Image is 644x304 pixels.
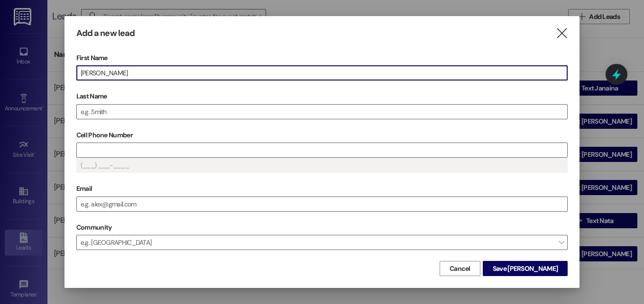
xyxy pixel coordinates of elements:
[77,105,567,119] input: e.g. Smith
[555,28,568,38] i: 
[440,261,480,276] button: Cancel
[77,66,567,80] input: e.g. Alex
[76,28,135,39] h3: Add a new lead
[450,264,470,274] span: Cancel
[493,264,558,274] span: Save [PERSON_NAME]
[76,220,112,235] label: Community
[76,89,568,104] label: Last Name
[76,181,568,196] label: Email
[76,51,568,65] label: First Name
[483,261,568,276] button: Save [PERSON_NAME]
[76,235,568,250] span: e.g. [GEOGRAPHIC_DATA]
[77,197,567,211] input: e.g. alex@gmail.com
[76,128,568,143] label: Cell Phone Number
